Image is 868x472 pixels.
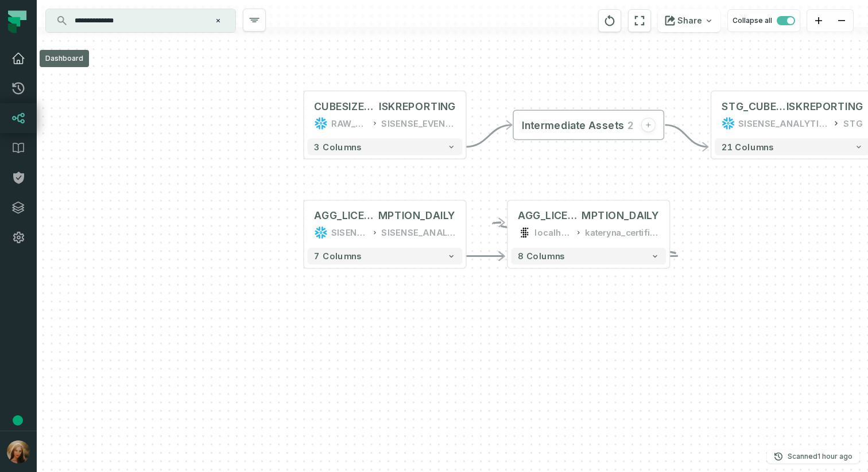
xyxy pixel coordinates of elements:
[522,111,655,139] button: Intermediate Assets2
[331,226,369,239] div: SISENSE_ANALYTICS_PRODUCTION
[585,226,659,239] div: kateryna_certified_license_utilization (copy)
[381,226,455,239] div: SISENSE_ANALYTICS_PRODUCTION
[817,452,852,461] relative-time: Sep 9, 2025, 4:02 PM GMT+3
[13,415,23,426] div: Tooltip anchor
[379,100,455,113] span: ISKREPORTING
[830,10,853,32] button: zoom out
[722,100,786,113] span: STG_CUBESIZEOND
[788,451,852,462] p: Scanned
[658,9,720,32] button: Share
[378,209,456,223] span: MPTION_DAILY
[807,10,830,32] button: zoom in
[534,226,572,239] div: localhost
[767,450,859,463] button: Scanned[DATE] 4:02:07 PM
[314,142,361,152] span: 3 columns
[331,116,369,130] div: RAW_PRODUCTION
[786,100,863,113] span: ISKREPORTING
[314,100,455,113] div: CUBESIZEONDISKREPORTING
[738,116,828,130] div: SISENSE_ANALYTICS_PRODUCTION
[665,125,708,147] g: Edge from c9dd397d-502d-4b5a-9cc5-3ac07024729d to e4265db37fa2e9ceca9357152850f561
[314,209,378,223] span: AGG_LICENSE_GB_CONSU
[212,15,224,26] button: Clear search query
[40,50,89,67] div: Dashboard
[582,209,659,223] span: MPTION_DAILY
[727,9,800,32] button: Collapse all
[518,251,565,262] span: 8 columns
[518,209,659,223] div: AGG_LICENSE_GB_CONSUMPTION_DAILY
[314,100,379,113] span: CUBESIZEOND
[522,119,623,131] span: Intermediate Assets
[722,142,774,152] span: 21 columns
[722,100,863,113] div: STG_CUBESIZEONDISKREPORTING
[314,209,455,223] div: AGG_LICENSE_GB_CONSUMPTION_DAILY
[381,116,455,130] div: SISENSE_EVENTS
[493,223,681,256] g: Edge from 46888de27ac5e7e367c184ac11afb5e0 to 46888de27ac5e7e367c184ac11afb5e0
[843,116,863,130] div: STG
[518,209,582,223] span: AGG_LICENSE_GB_CONSU
[7,440,30,463] img: avatar of Sharon Harnoy
[624,119,634,131] span: 2
[466,125,512,147] g: Edge from 6cb5f875137b745b4bcfdf306141a7f9 to c9dd397d-502d-4b5a-9cc5-3ac07024729d
[314,251,361,262] span: 7 columns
